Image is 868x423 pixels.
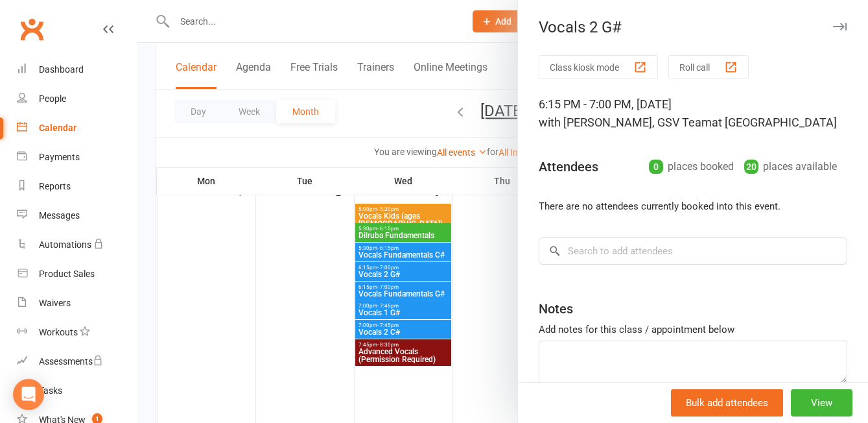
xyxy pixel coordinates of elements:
div: Calendar [39,123,76,133]
a: Automations [17,230,137,260]
a: People [17,84,137,114]
div: Open Intercom Messenger [13,379,44,410]
div: Payments [39,152,80,162]
a: Payments [17,143,137,172]
div: People [39,93,66,104]
div: Messages [39,210,80,221]
button: View [791,389,852,417]
a: Assessments [17,347,137,376]
div: 6:15 PM - 7:00 PM, [DATE] [539,95,847,132]
div: Product Sales [39,269,95,279]
a: Dashboard [17,55,137,84]
span: at [GEOGRAPHIC_DATA] [712,115,837,129]
div: Attendees [539,158,598,176]
a: Tasks [17,376,137,405]
span: with [PERSON_NAME], GSV Team [539,115,712,129]
button: Bulk add attendees [671,389,783,417]
a: Waivers [17,289,137,318]
div: Assessments [39,356,103,367]
a: Calendar [17,114,137,143]
div: Tasks [39,385,62,396]
div: 0 [649,160,663,174]
a: Messages [17,201,137,230]
div: Automations [39,239,91,250]
button: Roll call [668,55,749,79]
a: Clubworx [16,13,48,45]
div: Add notes for this class / appointment below [539,322,847,337]
div: Waivers [39,298,71,308]
li: There are no attendees currently booked into this event. [539,199,847,214]
button: Class kiosk mode [539,55,658,79]
div: Reports [39,181,71,191]
div: Workouts [39,327,78,337]
div: 20 [744,160,758,174]
div: Vocals 2 G# [518,18,868,36]
div: places available [744,158,837,176]
a: Reports [17,172,137,201]
a: Workouts [17,318,137,347]
div: Dashboard [39,64,84,75]
div: places booked [649,158,734,176]
input: Search to add attendees [539,237,847,265]
a: Product Sales [17,260,137,289]
div: Notes [539,300,573,318]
